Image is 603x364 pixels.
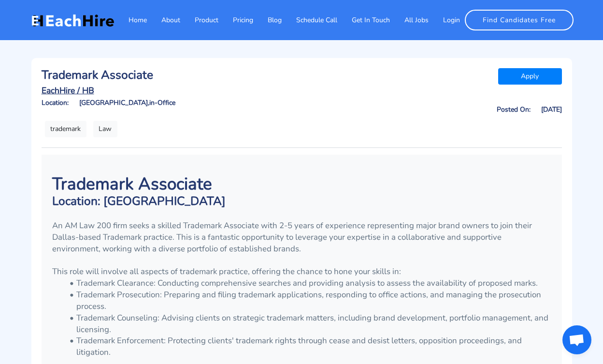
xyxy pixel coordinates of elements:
[42,68,297,82] h3: Trademark Associate
[147,10,180,30] a: About
[253,10,282,30] a: Blog
[52,266,551,277] p: This role will involve all aspects of trademark practice, offering the chance to hone your skills...
[64,277,551,289] li: Trademark Clearance: Conducting comprehensive searches and providing analysis to assess the avail...
[180,10,218,30] a: Product
[307,106,562,114] h6: Posted On: [DATE]
[498,68,562,85] a: Apply
[31,13,114,28] img: EachHire Logo
[52,194,551,208] h3: Location: [GEOGRAPHIC_DATA]
[42,85,94,96] u: EachHire / HB
[52,220,551,255] p: An AM Law 200 firm seeks a skilled Trademark Associate with 2-5 years of experience representing ...
[282,10,337,30] a: Schedule Call
[64,335,551,358] li: Trademark Enforcement: Protecting clients' trademark rights through cease and desist letters, opp...
[429,10,460,30] a: Login
[42,86,297,96] a: EachHire / HB
[114,10,147,30] a: Home
[465,10,574,30] a: Find Candidates Free
[149,98,175,107] span: in-Office
[52,174,551,194] h1: Trademark Associate
[42,99,297,107] h6: Location: [GEOGRAPHIC_DATA],
[64,312,551,335] li: Trademark Counseling: Advising clients on strategic trademark matters, including brand developmen...
[64,289,551,312] li: Trademark Prosecution: Preparing and filing trademark applications, responding to office actions,...
[337,10,390,30] a: Get In Touch
[562,325,591,354] div: Open chat
[218,10,253,30] a: Pricing
[390,10,429,30] a: All Jobs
